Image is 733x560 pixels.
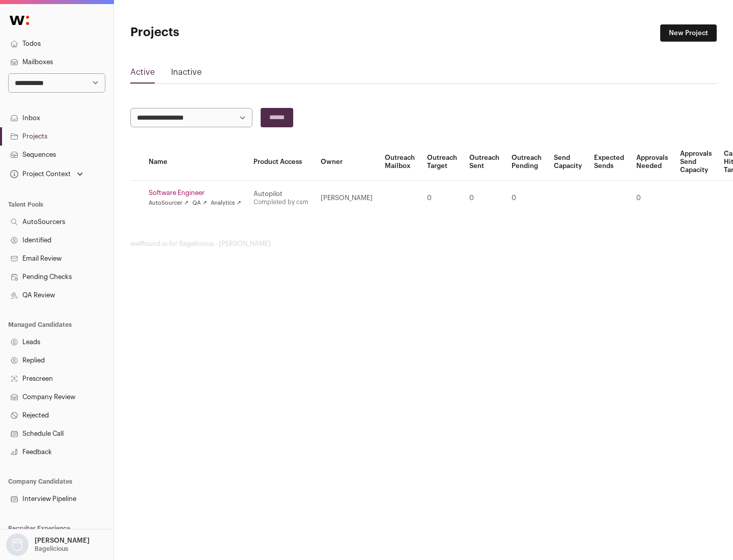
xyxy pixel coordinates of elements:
[8,167,85,181] button: Open dropdown
[8,170,71,178] div: Project Context
[630,181,674,216] td: 0
[6,534,29,556] img: nopic.png
[660,24,717,42] a: New Project
[379,144,421,181] th: Outreach Mailbox
[247,144,315,181] th: Product Access
[463,144,505,181] th: Outreach Sent
[35,537,90,545] p: [PERSON_NAME]
[130,66,155,82] a: Active
[421,181,463,216] td: 0
[505,181,548,216] td: 0
[674,144,718,181] th: Approvals Send Capacity
[149,189,241,197] a: Software Engineer
[143,144,247,181] th: Name
[192,199,207,207] a: QA ↗
[4,534,92,556] button: Open dropdown
[130,240,717,248] footer: wellfound:ai for Bagelicious - [PERSON_NAME]
[130,24,326,41] h1: Projects
[421,144,463,181] th: Outreach Target
[588,144,630,181] th: Expected Sends
[253,190,308,198] div: Autopilot
[463,181,505,216] td: 0
[35,545,68,553] p: Bagelicious
[630,144,674,181] th: Approvals Needed
[315,181,379,216] td: [PERSON_NAME]
[4,10,35,31] img: Wellfound
[315,144,379,181] th: Owner
[253,199,308,205] a: Completed by csm
[548,144,588,181] th: Send Capacity
[171,66,202,82] a: Inactive
[211,199,241,207] a: Analytics ↗
[149,199,188,207] a: AutoSourcer ↗
[505,144,548,181] th: Outreach Pending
